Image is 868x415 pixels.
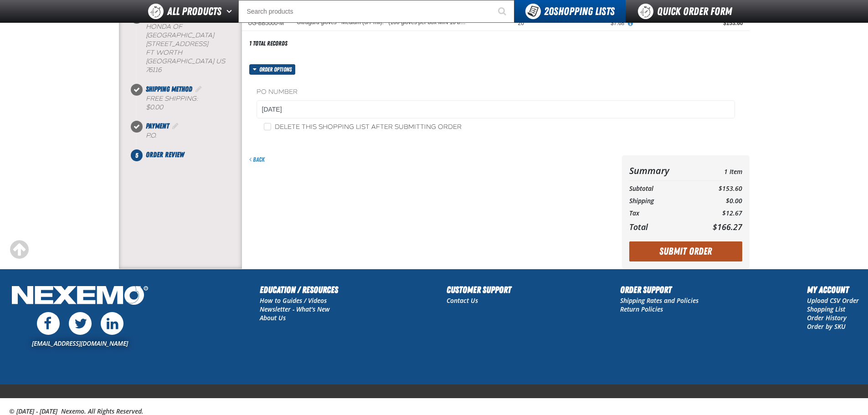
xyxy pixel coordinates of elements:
label: PO Number [257,88,735,97]
th: Total [629,220,694,234]
label: Delete this shopping list after submitting order [264,123,462,132]
strong: $0.00 [146,103,163,111]
li: Payment. Step 4 of 5. Completed [137,121,242,149]
bdo: 76116 [146,66,161,74]
span: $166.27 [713,221,742,232]
strong: 20 [544,5,554,18]
a: Contact Us [447,296,478,305]
a: How to Guides / Videos [260,296,327,305]
a: Edit Payment [171,122,180,130]
a: Shipping Rates and Policies [620,296,699,305]
span: [GEOGRAPHIC_DATA] [146,57,214,65]
th: Subtotal [629,183,694,195]
button: View All Prices for Ultragard gloves - Medium (6/7 mil). - (100 gloves per box MIN 10 box order) [624,20,636,28]
span: Honda of [GEOGRAPHIC_DATA] [146,23,214,39]
th: Tax [629,207,694,220]
span: Shopping Lists [544,5,615,18]
span: US [216,57,225,65]
span: Payment [146,122,169,130]
a: Return Policies [620,305,663,313]
a: Edit Shipping Method [194,85,203,93]
span: 5 [131,149,143,161]
td: $12.67 [694,207,742,220]
h2: Order Support [620,283,699,297]
div: P.O. [146,132,242,140]
td: $153.60 [694,183,742,195]
a: Shopping List [807,305,845,313]
a: About Us [260,313,286,322]
span: Shipping Method [146,85,192,93]
h2: Customer Support [447,283,511,297]
a: Upload CSV Order [807,296,859,305]
th: Shipping [629,195,694,207]
span: [STREET_ADDRESS] [146,40,208,48]
a: Order History [807,313,847,322]
td: UG-BB5000-M [242,16,291,31]
a: Order by SKU [807,322,846,331]
th: Summary [629,163,694,179]
span: All Products [167,3,221,20]
div: Free Shipping: [146,95,242,112]
a: Ultragard gloves - Medium (6/7 mil). - (100 gloves per box MIN 10 box order) [297,20,466,26]
img: Nexemo Logo [9,283,151,310]
li: Shipping Method. Step 3 of 5. Completed [137,84,242,121]
h2: Education / Resources [260,283,338,297]
a: [EMAIL_ADDRESS][DOMAIN_NAME] [32,339,128,348]
a: Newsletter - What's New [260,305,330,313]
div: $153.60 [637,20,743,27]
h2: My Account [807,283,859,297]
input: Delete this shopping list after submitting order [264,123,271,130]
span: Order options [259,64,295,75]
button: Order options [249,64,296,75]
span: 20 [518,20,524,26]
div: $7.68 [537,20,624,27]
li: Order Review. Step 5 of 5. Not Completed [137,149,242,160]
td: 1 Item [694,163,742,179]
button: Submit Order [629,241,742,261]
td: $0.00 [694,195,742,207]
span: Order Review [146,150,184,159]
span: FT WORTH [146,49,182,56]
li: Shipping Information. Step 2 of 5. Completed [137,12,242,83]
div: Scroll to the top [9,240,29,260]
a: Back [249,156,265,163]
div: 1 total records [249,39,288,48]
